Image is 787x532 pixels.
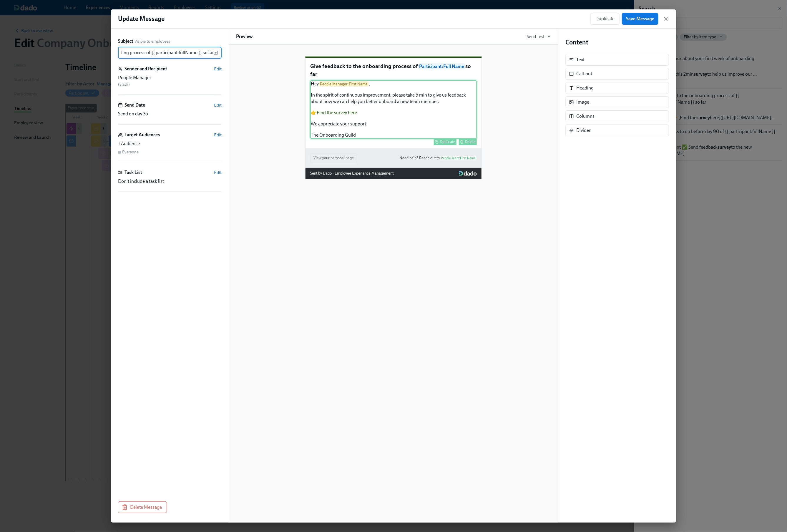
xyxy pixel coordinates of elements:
[118,66,222,95] div: Sender and RecipientEditPeople Manager (Slack)
[124,102,145,108] h6: Send Date
[399,155,477,162] a: Need help? Reach out toPeople Team:First Name
[310,80,477,139] div: HeyPeople Manager:First Name, In the spirit of continuous improvement, please take 5 min to give ...
[565,96,669,108] div: Image
[576,99,589,105] div: Image
[118,501,167,513] button: Delete Message
[576,113,595,120] div: Columns
[310,153,357,163] button: View your personal page
[122,149,139,155] div: Everyone
[214,66,222,72] button: Edit
[214,170,222,175] button: Edit
[576,71,592,77] div: Call-out
[565,54,669,66] div: Text
[440,140,455,144] div: Duplicate
[565,110,669,122] div: Columns
[434,138,456,145] button: Duplicate
[118,111,222,117] div: Send on day 35
[459,171,477,176] img: Dado
[465,140,476,144] div: Delete
[118,14,165,23] h1: Update Message
[124,169,142,176] h6: Task List
[565,125,669,136] div: Divider
[214,102,222,108] button: Edit
[135,39,170,44] span: Visible to employees
[418,63,465,69] span: Participant : Full Name
[576,57,585,63] div: Text
[576,85,594,91] div: Heading
[576,127,591,134] div: Divider
[590,13,620,25] button: Duplicate
[214,132,222,138] button: Edit
[565,82,669,94] div: Heading
[313,155,354,161] span: View your personal page
[118,38,133,44] label: Subject
[310,170,393,177] div: Sent by Dado - Employee Experience Management
[118,132,222,162] div: Target AudiencesEdit1 AudienceEveryone
[123,504,162,510] span: Delete Message
[459,138,477,145] button: Delete
[118,178,222,185] div: Don't include a task list
[310,62,477,78] p: Give feedback to the onboarding process of so far
[595,16,615,22] span: Duplicate
[626,16,654,22] span: Save Message
[565,38,669,47] h4: Content
[622,13,658,25] button: Save Message
[118,102,222,125] div: Send DateEditSend on day 35
[213,50,218,55] svg: Insert text variable
[440,156,477,160] span: People Team : First Name
[527,34,551,39] button: Send Test
[118,82,130,87] span: ( Slack )
[118,169,222,192] div: Task ListEditDon't include a task list
[124,132,160,138] h6: Target Audiences
[399,155,477,162] p: Need help? Reach out to
[124,66,167,72] h6: Sender and Recipient
[118,74,222,81] div: People Manager
[118,140,222,147] div: 1 Audience
[565,68,669,80] div: Call-out
[236,33,253,40] h6: Preview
